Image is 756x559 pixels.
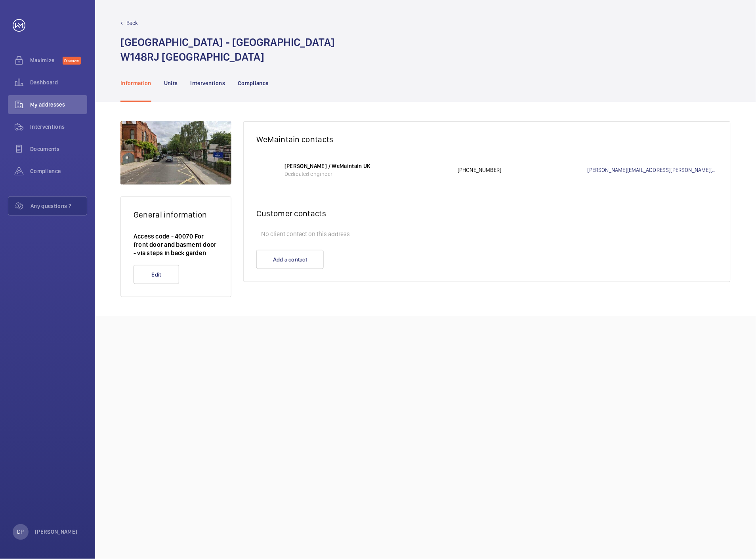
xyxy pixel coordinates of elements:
h2: General information [134,210,218,219]
p: Access code - 40070 For front door and basment door - via steps in back garden [134,232,218,257]
span: My addresses [30,101,87,109]
p: [PERSON_NAME] / WeMaintain UK [284,162,450,170]
span: Interventions [30,123,87,131]
span: Compliance [30,167,87,175]
h1: [GEOGRAPHIC_DATA] - [GEOGRAPHIC_DATA] W148RJ [GEOGRAPHIC_DATA] [120,35,335,64]
span: Discover [63,57,81,65]
p: Dedicated engineer [284,170,450,178]
h2: WeMaintain contacts [256,134,718,144]
button: Edit [134,265,179,284]
p: Back [126,19,138,27]
h2: Customer contacts [256,208,718,218]
p: Compliance [238,79,269,87]
p: No client contact on this address [256,226,718,242]
p: [PERSON_NAME] [35,528,78,536]
span: Documents [30,145,87,153]
button: Add a contact [256,250,324,269]
a: [PERSON_NAME][EMAIL_ADDRESS][PERSON_NAME][DOMAIN_NAME] [588,166,718,174]
span: Dashboard [30,78,87,86]
p: Units [164,79,178,87]
p: Information [120,79,151,87]
span: Maximize [30,56,63,64]
p: DP [17,528,24,536]
p: [PHONE_NUMBER] [458,166,588,174]
p: Interventions [191,79,225,87]
span: Any questions ? [31,202,87,210]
